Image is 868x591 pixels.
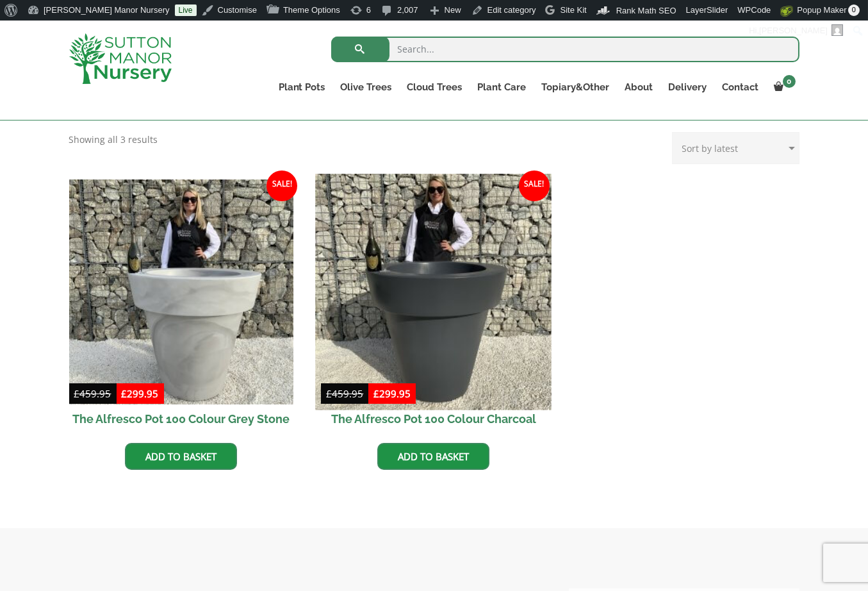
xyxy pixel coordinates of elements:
span: Rank Math SEO [616,6,676,15]
span: 0 [783,75,796,88]
span: £ [122,387,127,400]
select: Shop order [672,132,799,164]
h2: The Alfresco Pot 100 Colour Charcoal [321,404,546,433]
a: Topiary&Other [534,78,618,96]
bdi: 299.95 [122,387,159,400]
a: Plant Pots [271,78,333,96]
span: £ [74,387,80,400]
a: Hi, [744,21,848,41]
h2: The Alfresco Pot 100 Colour Grey Stone [69,404,294,433]
a: Cloud Trees [400,78,470,96]
input: Search... [331,37,799,62]
span: Site Kit [560,5,586,15]
a: Contact [715,78,767,96]
img: logo [69,33,172,84]
span: 0 [848,4,860,16]
a: About [618,78,661,96]
img: The Alfresco Pot 100 Colour Charcoal [316,174,552,410]
span: [PERSON_NAME] [759,26,828,35]
bdi: 459.95 [326,387,363,400]
a: Add to basket: “The Alfresco Pot 100 Colour Charcoal” [377,443,489,470]
a: Sale! The Alfresco Pot 100 Colour Grey Stone [69,179,294,433]
span: £ [373,387,379,400]
span: Sale! [266,171,297,201]
a: Sale! The Alfresco Pot 100 Colour Charcoal [321,179,546,433]
a: 0 [767,78,799,96]
span: Sale! [519,171,550,201]
a: Olive Trees [333,78,400,96]
bdi: 459.95 [74,387,111,400]
span: £ [326,387,332,400]
a: Live [175,4,197,16]
a: Delivery [661,78,715,96]
a: Add to basket: “The Alfresco Pot 100 Colour Grey Stone” [125,443,237,470]
img: The Alfresco Pot 100 Colour Grey Stone [69,179,294,404]
a: Plant Care [470,78,534,96]
p: Showing all 3 results [69,132,158,147]
bdi: 299.95 [373,387,411,400]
